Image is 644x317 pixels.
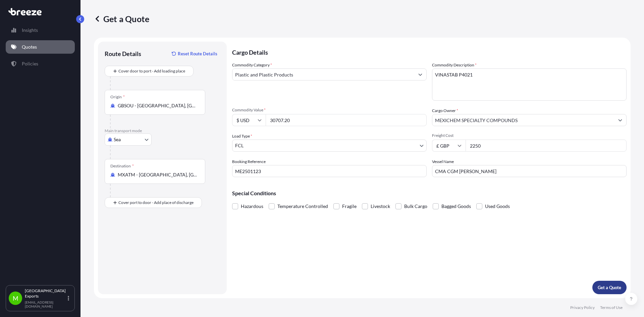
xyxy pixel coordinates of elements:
span: Freight Cost [432,133,627,138]
label: Vessel Name [432,158,454,165]
span: Bagged Goods [441,201,471,211]
p: [EMAIL_ADDRESS][DOMAIN_NAME] [25,300,66,308]
a: Terms of Use [600,305,623,310]
input: Type amount [266,114,427,126]
button: Cover port to door - Add place of discharge [105,197,202,208]
button: Reset Route Details [168,48,220,59]
input: Your internal reference [232,165,427,177]
span: Commodity Value [232,107,427,113]
button: FCL [232,140,427,152]
a: Policies [6,57,75,70]
p: [GEOGRAPHIC_DATA] Exports [25,288,66,299]
input: Full name [432,114,614,126]
label: Booking Reference [232,158,266,165]
p: Quotes [22,44,37,50]
input: Select a commodity type [232,68,414,81]
p: Insights [22,27,38,34]
p: Special Conditions [232,191,627,196]
label: Commodity Description [432,62,477,68]
button: Select transport [105,134,152,146]
label: Cargo Owner [432,107,458,114]
div: Destination [110,163,134,169]
span: M [13,295,18,302]
input: Enter amount [466,140,627,152]
button: Show suggestions [414,68,426,81]
button: Cover door to port - Add loading place [105,66,194,76]
div: Origin [110,94,125,100]
span: Temperature Controlled [277,201,328,211]
p: Policies [22,60,38,67]
input: Origin [118,102,197,109]
button: Show suggestions [614,114,626,126]
span: Load Type [232,133,252,140]
label: Commodity Category [232,62,272,68]
p: Get a Quote [94,13,149,24]
input: Enter name [432,165,627,177]
p: Route Details [105,50,141,58]
p: Cargo Details [232,42,627,62]
span: Cover door to port - Add loading place [118,68,185,74]
span: Cover port to door - Add place of discharge [118,199,194,206]
p: Main transport mode [105,128,220,134]
span: FCL [235,142,244,149]
p: Reset Route Details [178,50,217,57]
span: Sea [114,136,121,143]
span: Hazardous [241,201,263,211]
button: Get a Quote [592,281,627,294]
input: Destination [118,171,197,178]
span: Fragile [342,201,357,211]
p: Get a Quote [598,284,621,291]
span: Used Goods [485,201,510,211]
span: Livestock [371,201,390,211]
span: Bulk Cargo [404,201,427,211]
a: Quotes [6,40,75,54]
a: Privacy Policy [570,305,595,310]
a: Insights [6,23,75,37]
